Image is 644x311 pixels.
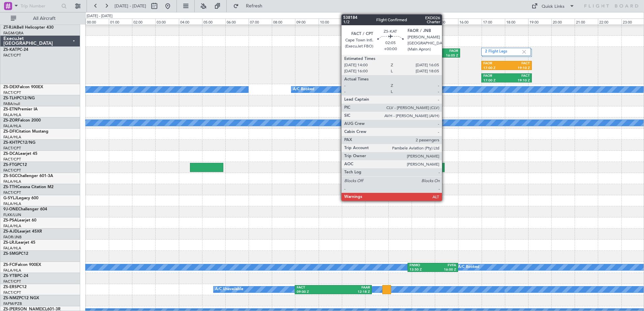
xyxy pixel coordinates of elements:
div: FNMO [410,263,433,268]
a: FALA/HLA [3,124,21,129]
div: 17:00 Z [483,78,507,83]
div: FACT [297,285,333,290]
a: FAPM/PZB [3,301,22,306]
a: FACT/CPT [3,53,21,58]
a: ZS-KATPC-24 [3,48,28,52]
a: ZS-SGCChallenger 601-3A [3,174,53,178]
div: 15:00 [435,19,458,25]
span: ZS-DCA [3,152,18,156]
a: FAGM/QRA [3,31,24,36]
button: All Aircraft [7,13,73,24]
a: ZS-DFICitation Mustang [3,130,49,134]
div: 22:00 [598,19,621,25]
span: All Aircraft [18,16,71,21]
div: 21:00 [575,19,598,25]
span: [DATE] - [DATE] [115,3,146,9]
span: ZS-NMZ [3,296,19,300]
a: ZS-FTGPC12 [3,163,27,167]
div: 06:00 [225,19,249,25]
div: 19:00 [528,19,551,25]
a: FALA/HLA [3,268,21,273]
div: FAOR [483,74,507,78]
span: ZS-KAT [3,48,17,52]
div: FACT [507,61,530,66]
a: FACT/CPT [3,290,21,295]
div: 09:00 Z [297,290,333,295]
a: FACT/CPT [3,190,21,195]
div: 18:00 [505,19,528,25]
div: 08:00 [272,19,295,25]
div: A/C Booked [458,262,479,272]
a: FACT/CPT [3,90,21,95]
div: 16:05 Z [436,54,458,58]
span: ZS-FTG [3,163,17,167]
div: 09:00 [295,19,318,25]
a: ZS-PSALearjet 60 [3,218,36,222]
img: gray-close.svg [521,49,527,55]
div: 17:00 Z [483,66,507,71]
label: 2 Flight Legs [485,49,521,55]
span: ZS-PSA [3,218,17,222]
a: ZS-SMGPC12 [3,252,28,256]
a: ZS-FCIFalcon 900EX [3,263,41,267]
span: Refresh [240,4,268,8]
div: FACT [507,74,530,78]
div: 00:00 [86,19,109,25]
span: ZS-AJD [3,230,18,234]
span: ZS-TLH [3,96,17,100]
a: ZS-ZORFalcon 2000 [3,118,41,123]
a: ZS-LRJLearjet 45 [3,241,35,245]
div: 07:00 [249,19,272,25]
div: 12:00 [365,19,388,25]
a: FAOR/JNB [3,235,22,240]
span: G-SYLJ [3,196,17,200]
a: 9J-ONEChallenger 604 [3,207,47,211]
div: Quick Links [542,3,565,10]
span: ZS-DEX [3,85,18,89]
div: 14:00 [412,19,435,25]
div: A/C Unavailable [215,284,243,295]
div: FVFA [433,263,456,268]
a: ZS-DCALearjet 45 [3,152,37,156]
input: Trip Number [21,1,59,11]
a: ZS-DEXFalcon 900EX [3,85,43,89]
a: FALA/HLA [3,135,21,140]
div: FACT [413,49,436,54]
a: ZS-YTBPC-24 [3,274,28,278]
span: ZS-TTH [3,185,17,189]
button: Quick Links [528,1,578,11]
div: A/C Booked [293,84,314,95]
a: ZT-RJABell Helicopter 430 [3,26,54,30]
div: FAOR [436,49,458,54]
div: 12:18 Z [333,290,370,295]
div: 13:00 [388,19,412,25]
div: 14:00 Z [413,54,436,58]
div: 05:00 [202,19,225,25]
span: ZS-FCI [3,263,15,267]
a: ZS-TTHCessna Citation M2 [3,185,54,189]
div: FAOR [483,61,507,66]
a: ZS-AJDLearjet 45XR [3,230,42,234]
a: FLKK/LUN [3,212,21,217]
span: ZS-ZOR [3,118,18,123]
span: ZS-KHT [3,141,18,145]
div: 20:00 [551,19,575,25]
a: ZS-ERSPC12 [3,285,27,289]
div: 16:00 [458,19,481,25]
a: G-SYLJLegacy 600 [3,196,38,200]
a: FALA/HLA [3,201,21,206]
div: 19:10 Z [507,78,530,83]
span: ZS-LRJ [3,241,16,245]
button: Refresh [230,1,270,11]
div: 11:00 [342,19,365,25]
a: FALA/HLA [3,223,21,229]
div: 13:50 Z [410,268,433,272]
div: 17:00 [482,19,505,25]
span: 9J-ONE [3,207,18,211]
a: FALA/HLA [3,179,21,184]
div: FAAR [333,285,370,290]
div: 19:10 Z [507,66,530,71]
a: FACT/CPT [3,157,21,162]
a: ZS-NMZPC12 NGX [3,296,39,300]
span: ZS-YTB [3,274,17,278]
